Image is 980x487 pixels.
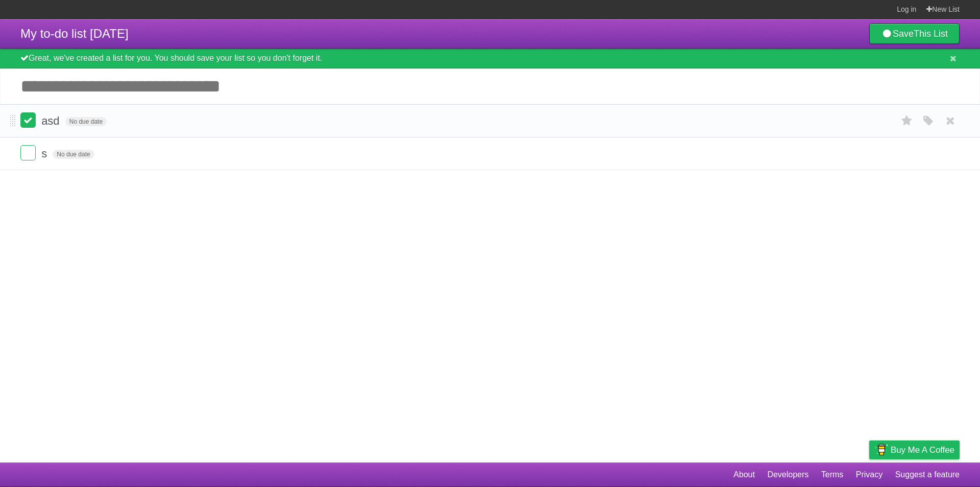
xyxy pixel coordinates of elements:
[821,465,844,484] a: Terms
[65,117,107,126] span: No due date
[53,150,94,159] span: No due date
[41,114,62,127] span: asd
[767,465,808,484] a: Developers
[891,441,954,459] span: Buy me a coffee
[914,29,948,39] b: This List
[869,440,960,459] a: Buy me a coffee
[733,465,755,484] a: About
[41,147,50,160] span: s
[856,465,883,484] a: Privacy
[20,27,129,40] span: My to-do list [DATE]
[20,145,36,160] label: Done
[895,465,960,484] a: Suggest a feature
[869,24,960,44] a: SaveThis List
[874,441,888,458] img: Buy me a coffee
[20,112,36,128] label: Done
[897,112,917,129] label: Star task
